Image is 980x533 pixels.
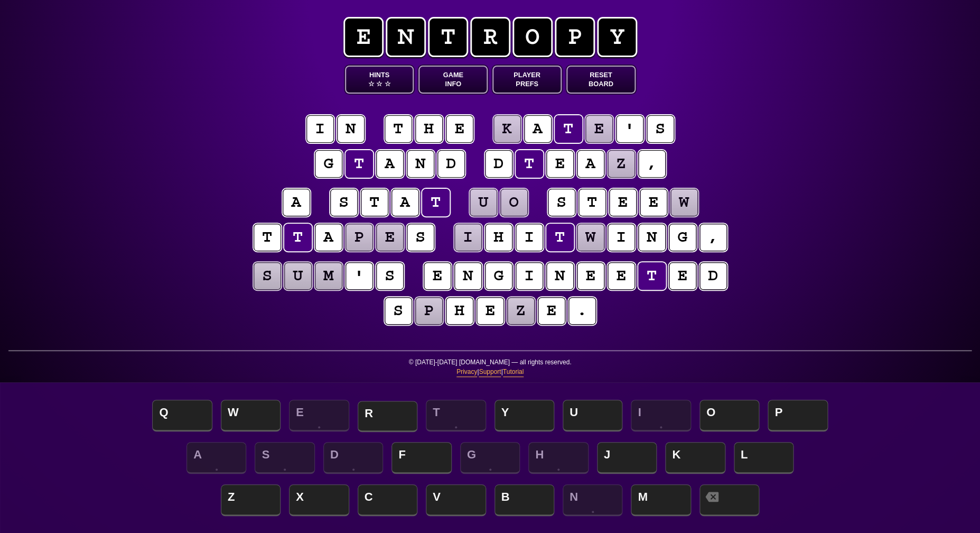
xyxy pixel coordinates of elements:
puzzle-tile: g [669,224,696,251]
button: PlayerPrefs [492,66,562,94]
puzzle-tile: s [385,297,412,325]
span: r [470,17,510,57]
puzzle-tile: i [516,262,543,290]
puzzle-tile: e [538,297,565,325]
puzzle-tile: s [407,224,434,251]
span: ☆ [376,79,382,88]
puzzle-tile: e [477,297,504,325]
puzzle-tile: e [609,189,637,216]
puzzle-tile: s [548,189,575,216]
puzzle-tile: d [485,150,512,178]
puzzle-tile: h [415,115,443,143]
span: V [426,484,486,516]
puzzle-tile: a [391,189,419,216]
puzzle-tile: u [284,262,312,290]
puzzle-tile: e [424,262,451,290]
puzzle-tile: t [555,115,582,143]
puzzle-tile: t [346,150,373,178]
puzzle-tile: g [485,262,512,290]
puzzle-tile: m [315,262,342,290]
puzzle-tile: n [454,262,482,290]
puzzle-tile: i [516,224,543,251]
span: Z [221,484,281,516]
puzzle-tile: e [546,150,574,178]
span: W [221,400,281,431]
puzzle-tile: z [507,297,535,325]
span: G [460,442,520,474]
puzzle-tile: t [516,150,543,178]
span: O [699,400,759,431]
a: Tutorial [503,367,524,377]
span: o [512,17,553,57]
puzzle-tile: s [254,262,281,290]
puzzle-tile: i [608,224,635,251]
span: R [358,401,417,432]
puzzle-tile: d [437,150,465,178]
puzzle-tile: w [577,224,604,251]
puzzle-tile: n [337,115,365,143]
puzzle-tile: n [407,150,434,178]
span: B [494,484,554,516]
puzzle-tile: a [283,189,310,216]
puzzle-tile: t [385,115,412,143]
span: p [555,17,595,57]
span: t [428,17,468,57]
span: ☆ [368,79,374,88]
puzzle-tile: s [376,262,404,290]
puzzle-tile: h [446,297,473,325]
puzzle-tile: e [608,262,635,290]
puzzle-tile: e [669,262,696,290]
puzzle-tile: n [638,224,666,251]
span: E [289,400,349,431]
puzzle-tile: a [376,150,404,178]
span: e [343,17,384,57]
puzzle-tile: s [647,115,674,143]
span: K [665,442,725,474]
puzzle-tile: w [670,189,698,216]
puzzle-tile: . [568,297,596,325]
span: L [734,442,794,474]
puzzle-tile: , [638,150,666,178]
span: U [563,400,622,431]
span: C [358,484,417,516]
span: D [323,442,383,474]
puzzle-tile: e [577,262,604,290]
span: J [597,442,657,474]
puzzle-tile: t [422,189,450,216]
puzzle-tile: t [361,189,388,216]
span: X [289,484,349,516]
p: © [DATE]-[DATE] [DOMAIN_NAME] — all rights reserved. | | [8,357,972,383]
puzzle-tile: , [699,224,727,251]
span: Q [152,400,212,431]
puzzle-tile: t [546,224,574,251]
puzzle-tile: p [415,297,443,325]
span: A [186,442,246,474]
span: I [631,400,690,431]
span: ☆ [384,79,390,88]
puzzle-tile: i [306,115,334,143]
puzzle-tile: t [578,189,606,216]
puzzle-tile: a [577,150,604,178]
puzzle-tile: ' [616,115,643,143]
puzzle-tile: d [699,262,727,290]
puzzle-tile: t [254,224,281,251]
puzzle-tile: o [500,189,528,216]
puzzle-tile: n [546,262,574,290]
puzzle-tile: i [454,224,482,251]
span: n [386,17,426,57]
puzzle-tile: a [524,115,552,143]
span: Y [494,400,554,431]
puzzle-tile: a [315,224,342,251]
puzzle-tile: t [638,262,666,290]
span: M [631,484,690,516]
button: Hints☆ ☆ ☆ [345,66,414,94]
puzzle-tile: u [470,189,497,216]
span: T [426,400,486,431]
span: S [255,442,314,474]
a: Support [479,367,501,377]
span: H [528,442,588,474]
puzzle-tile: t [284,224,312,251]
span: P [768,400,827,431]
puzzle-tile: e [640,189,667,216]
puzzle-tile: p [346,224,373,251]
